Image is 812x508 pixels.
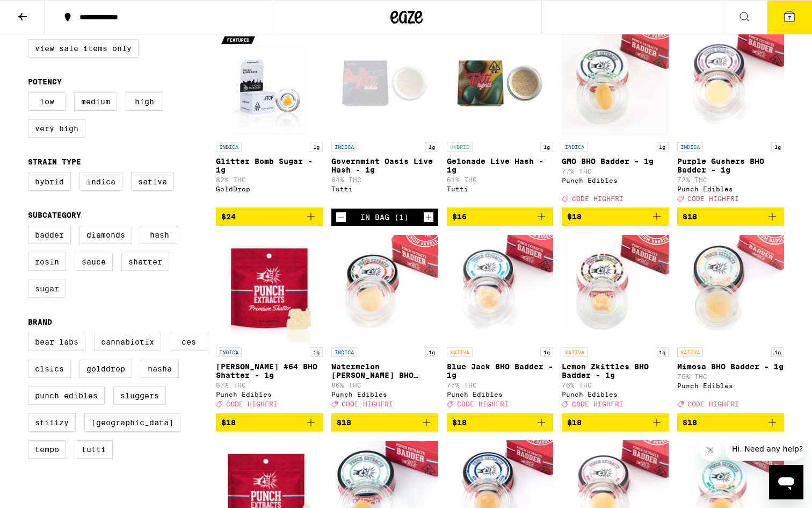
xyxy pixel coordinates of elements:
a: Open page for Gelonade Live Hash - 1g from Tutti [447,29,554,208]
a: Open page for Glitter Bomb Sugar - 1g from GoldDrop [216,29,323,208]
label: Tutti [75,440,113,459]
p: 1g [771,142,784,152]
label: Medium [74,92,117,111]
img: Punch Edibles - Mimosa BHO Badder - 1g [677,234,784,342]
p: 77% THC [562,168,669,175]
span: CODE HIGHFRI [226,401,278,408]
span: 7 [788,15,791,21]
span: $18 [567,212,582,221]
p: Watermelon [PERSON_NAME] BHO [PERSON_NAME] - 1g [331,362,438,380]
p: 72% THC [677,176,784,183]
div: Punch Edibles [677,185,784,192]
button: Add to bag [447,413,554,432]
p: 1g [425,142,438,152]
label: Tempo [28,440,66,459]
label: Cannabiotix [94,333,161,351]
span: CODE HIGHFRI [342,401,393,408]
div: Tutti [331,185,438,192]
a: Open page for Purple Gushers BHO Badder - 1g from Punch Edibles [677,29,784,208]
label: Hash [141,226,178,244]
p: INDICA [562,142,588,152]
label: Hybrid [28,173,71,191]
p: 64% THC [331,176,438,183]
span: $18 [683,212,697,221]
label: Punch Edibles [28,387,105,405]
img: Punch Edibles - Runtz #64 BHO Shatter - 1g [216,234,323,342]
p: INDICA [331,142,357,152]
label: NASHA [141,360,179,378]
p: 1g [310,347,323,357]
button: Add to bag [677,208,784,226]
iframe: Close message [700,439,721,461]
p: INDICA [216,142,242,152]
img: GoldDrop - Glitter Bomb Sugar - 1g [216,29,323,137]
button: Add to bag [562,208,669,226]
span: CODE HIGHFRI [572,195,624,202]
a: Open page for Governmint Oasis Live Hash - 1g from Tutti [331,29,438,209]
p: Mimosa BHO Badder - 1g [677,362,784,371]
div: Punch Edibles [216,391,323,398]
p: SATIVA [562,347,588,357]
label: CES [170,333,207,351]
p: 76% THC [562,382,669,389]
iframe: Message from company [726,437,803,461]
div: In Bag (1) [360,213,409,221]
a: Open page for Mimosa BHO Badder - 1g from Punch Edibles [677,234,784,413]
p: SATIVA [447,347,473,357]
legend: Brand [28,318,52,326]
p: INDICA [216,347,242,357]
p: 86% THC [331,382,438,389]
label: Shatter [121,253,169,271]
img: Punch Edibles - GMO BHO Badder - 1g [562,29,669,137]
div: Punch Edibles [447,391,554,398]
label: Sugar [28,280,66,298]
label: GoldDrop [79,360,132,378]
span: CODE HIGHFRI [572,401,624,408]
span: $16 [452,212,467,221]
span: $18 [452,418,467,427]
p: 1g [540,347,553,357]
legend: Subcategory [28,211,81,219]
label: Badder [28,226,71,244]
button: Add to bag [216,208,323,226]
button: Add to bag [447,208,554,226]
p: Purple Gushers BHO Badder - 1g [677,157,784,174]
label: Diamonds [79,226,132,244]
div: Punch Edibles [331,391,438,398]
img: Tutti - Gelonade Live Hash - 1g [447,29,554,137]
p: SATIVA [677,347,703,357]
p: 61% THC [447,176,554,183]
label: [GEOGRAPHIC_DATA] [84,413,180,432]
p: 87% THC [216,382,323,389]
p: [PERSON_NAME] #64 BHO Shatter - 1g [216,362,323,380]
button: Add to bag [562,413,669,432]
p: Blue Jack BHO Badder - 1g [447,362,554,380]
p: 1g [771,347,784,357]
span: $18 [221,418,236,427]
span: $24 [221,212,236,221]
iframe: Button to launch messaging window [769,465,803,499]
label: Rosin [28,253,66,271]
label: STIIIZY [28,413,76,432]
div: Punch Edibles [562,177,669,184]
p: INDICA [331,347,357,357]
legend: Strain Type [28,158,81,166]
label: Sativa [131,173,174,191]
p: 82% THC [216,176,323,183]
button: Increment [423,212,434,223]
p: 1g [656,142,669,152]
span: CODE HIGHFRI [457,401,509,408]
img: Punch Edibles - Purple Gushers BHO Badder - 1g [677,29,784,137]
p: 1g [310,142,323,152]
a: Open page for Watermelon Runtz BHO Badder - 1g from Punch Edibles [331,234,438,413]
span: $18 [567,418,582,427]
button: Add to bag [216,413,323,432]
button: Add to bag [677,413,784,432]
div: Tutti [447,185,554,192]
img: Punch Edibles - Lemon Zkittles BHO Badder - 1g [562,234,669,342]
label: Indica [79,173,122,191]
label: High [126,92,163,111]
div: Punch Edibles [562,391,669,398]
p: 1g [656,347,669,357]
